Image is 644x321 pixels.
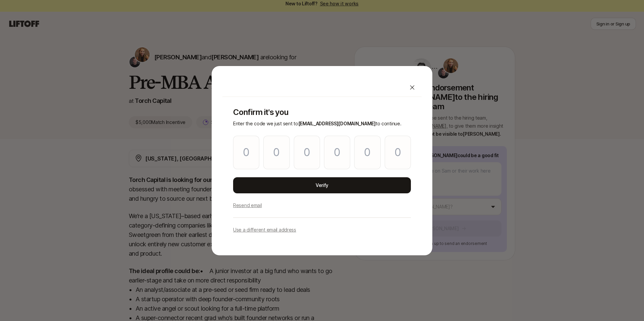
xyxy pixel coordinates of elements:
[324,136,350,169] input: Please enter OTP character 4
[298,121,376,126] span: [EMAIL_ADDRESS][DOMAIN_NAME]
[233,108,411,117] p: Confirm it's you
[233,120,411,128] p: Enter the code we just sent to to continue.
[233,201,262,209] p: Resend email
[354,136,380,169] input: Please enter OTP character 5
[385,136,411,169] input: Please enter OTP character 6
[294,136,320,169] input: Please enter OTP character 3
[233,226,296,234] p: Use a different email address
[233,136,259,169] input: Please enter OTP character 1
[263,136,289,169] input: Please enter OTP character 2
[233,177,411,193] button: Verify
